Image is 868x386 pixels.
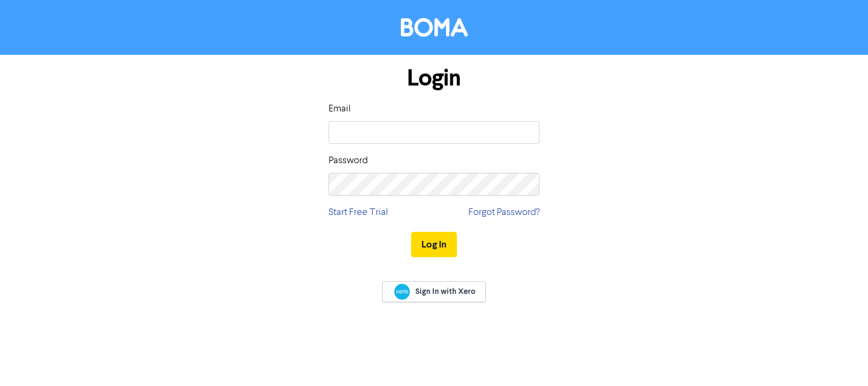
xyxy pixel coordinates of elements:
[329,205,388,220] a: Start Free Trial
[329,64,539,92] h1: Login
[394,284,410,300] img: Xero logo
[411,232,457,257] button: Log In
[468,205,539,220] a: Forgot Password?
[329,102,351,116] label: Email
[415,286,476,297] span: Sign In with Xero
[401,18,468,37] img: BOMA Logo
[382,281,486,302] a: Sign In with Xero
[329,154,368,168] label: Password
